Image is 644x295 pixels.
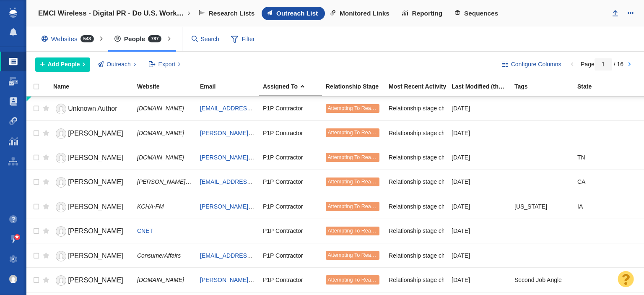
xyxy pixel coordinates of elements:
div: Website [137,84,199,89]
a: [PERSON_NAME] [53,249,130,264]
a: [PERSON_NAME][EMAIL_ADDRESS][DOMAIN_NAME] [200,277,348,283]
span: Relationship stage changed to: Attempting To Reach, 1 Attempt [389,154,553,161]
a: [PERSON_NAME] [53,273,130,288]
span: [PERSON_NAME] [68,227,123,235]
span: Reporting [412,10,443,17]
div: Email [200,84,262,89]
td: Attempting To Reach (1 try) [322,120,385,145]
a: [EMAIL_ADDRESS][DOMAIN_NAME] [200,105,299,112]
div: [DATE] [452,246,507,264]
span: Attempting To Reach (1 try) [327,154,392,160]
div: Tags [514,84,576,89]
button: Outreach [93,57,141,72]
span: Outreach List [276,10,318,17]
span: Sequences [464,10,498,17]
div: Date the Contact information in this project was last edited [452,84,514,89]
a: [PERSON_NAME] [53,175,130,190]
a: Name [53,84,136,91]
a: [PERSON_NAME][EMAIL_ADDRESS][DOMAIN_NAME] [200,154,348,161]
a: Relationship Stage [326,84,388,91]
div: P1P Contractor [263,271,318,289]
a: [PERSON_NAME][EMAIL_ADDRESS][DOMAIN_NAME] [200,203,348,210]
span: Attempting To Reach (1 try) [327,179,392,185]
div: IA [577,197,633,215]
td: Attempting To Reach (1 try) [322,268,385,292]
img: buzzstream_logo_iconsimple.png [9,8,17,18]
a: Research Lists [193,7,262,20]
span: Relationship stage changed to: Attempting To Reach, 1 Attempt [389,227,553,235]
div: Relationship Stage [326,84,388,89]
span: Outreach [106,60,131,69]
span: ConsumerAffairs [137,252,181,259]
a: Outreach List [262,7,325,20]
td: Attempting To Reach (1 try) [322,170,385,194]
span: KCHA-FM [137,203,164,210]
div: P1P Contractor [263,246,318,264]
div: [DATE] [452,271,507,289]
a: State [577,84,639,91]
span: [PERSON_NAME] [68,252,123,259]
span: [PERSON_NAME] [68,178,123,185]
span: Attempting To Reach (1 try) [327,105,392,111]
span: Attempting To Reach (1 try) [327,228,392,234]
span: [DOMAIN_NAME] [137,130,184,136]
div: [DATE] [452,173,507,191]
div: [DATE] [452,99,507,117]
span: Iowa [514,203,547,210]
span: Export [158,60,175,69]
a: Unknown Author [53,102,130,116]
span: Unknown Author [68,105,117,112]
a: [PERSON_NAME] [53,151,130,165]
a: Tags [514,84,576,91]
span: Relationship stage changed to: Attempting To Reach, 1 Attempt [389,129,553,137]
a: CNET [137,227,153,234]
div: CA [577,173,633,191]
span: Relationship stage changed to: Attempting To Reach, 1 Attempt [389,203,553,210]
span: Monitored Links [340,10,390,17]
input: Search [188,32,223,47]
div: TN [577,148,633,166]
div: State [577,84,639,89]
div: P1P Contractor [263,124,318,142]
span: [DOMAIN_NAME] [137,105,184,112]
span: Relationship stage changed to: Attempting To Reach, 1 Attempt [389,252,553,259]
div: Name [53,84,136,89]
span: Relationship stage changed to: Attempting To Reach, 1 Attempt [389,276,553,284]
td: Attempting To Reach (1 try) [322,194,385,219]
a: [EMAIL_ADDRESS][DOMAIN_NAME] [200,178,299,185]
div: P1P Contractor [263,148,318,166]
span: [DOMAIN_NAME] [137,154,184,161]
div: [DATE] [452,124,507,142]
button: Export [144,57,185,72]
span: Research Lists [209,10,255,17]
a: [PERSON_NAME] [53,200,130,214]
span: Second Job Angle [514,276,562,284]
span: [PERSON_NAME]-TV [137,178,195,185]
div: [DATE] [452,148,507,166]
span: Attempting To Reach (1 try) [327,252,392,258]
span: [PERSON_NAME] [68,203,123,210]
span: Configure Columns [511,60,561,69]
a: [PERSON_NAME] [53,224,130,239]
span: Relationship stage changed to: Attempting To Reach, 1 Attempt [389,104,553,112]
div: P1P Contractor [263,222,318,240]
div: P1P Contractor [263,173,318,191]
div: Most Recent Activity [389,84,451,89]
h4: EMCI Wireless - Digital PR - Do U.S. Workers Feel Safe in [DATE]? [38,9,185,18]
img: c9363fb76f5993e53bff3b340d5c230a [9,275,18,283]
td: Attempting To Reach (1 try) [322,219,385,243]
div: Websites [35,29,104,49]
a: [PERSON_NAME][EMAIL_ADDRESS][PERSON_NAME][DOMAIN_NAME] [200,130,396,136]
span: Attempting To Reach (1 try) [327,204,392,209]
span: [DOMAIN_NAME] [137,277,184,283]
a: Reporting [397,7,449,20]
div: [DATE] [452,222,507,240]
td: Attempting To Reach (1 try) [322,243,385,267]
span: Attempting To Reach (1 try) [327,130,392,136]
a: Website [137,84,199,91]
td: Attempting To Reach (1 try) [322,97,385,121]
span: [PERSON_NAME] [68,154,123,161]
span: Filter [226,31,260,47]
span: Page / 16 [581,61,623,68]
